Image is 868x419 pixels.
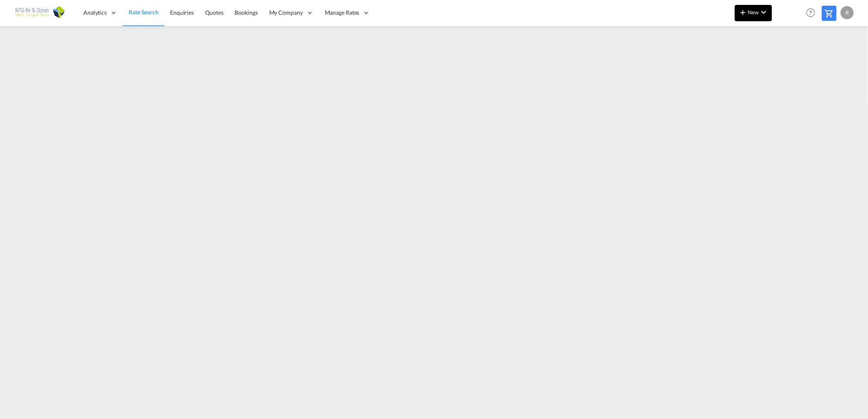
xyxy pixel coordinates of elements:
span: New [738,9,769,16]
span: Help [804,6,818,20]
div: R [841,6,854,19]
div: Help [804,6,822,20]
span: My Company [269,9,303,17]
img: 3755d540b01311ec8f4e635e801fad27.png [12,4,67,22]
span: Manage Rates [325,9,360,17]
span: Rate Search [129,9,159,16]
span: Quotes [205,9,223,16]
md-icon: icon-plus 400-fg [738,7,748,17]
span: Analytics [83,9,107,17]
md-icon: icon-chevron-down [759,7,769,17]
span: Bookings [235,9,258,16]
span: Enquiries [170,9,194,16]
button: icon-plus 400-fgNewicon-chevron-down [735,5,772,21]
